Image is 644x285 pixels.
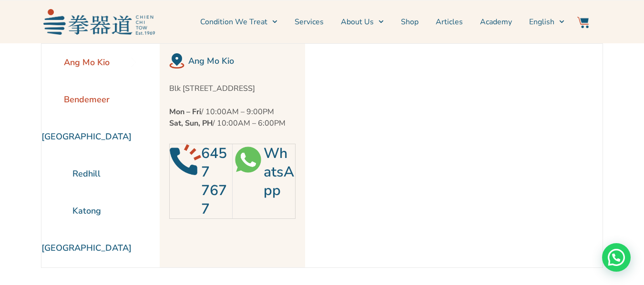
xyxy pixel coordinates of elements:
[201,144,227,219] a: 6457 7677
[264,144,294,200] a: WhatsApp
[169,118,213,128] strong: Sat, Sun, PH
[160,10,565,34] nav: Menu
[529,10,564,34] a: Switch to English
[200,10,277,34] a: Condition We Treat
[169,106,296,129] p: / 10:00AM – 9:00PM / 10:00AM – 6:00PM
[341,10,384,34] a: About Us
[169,83,296,94] p: Blk [STREET_ADDRESS]
[188,54,296,68] h2: Ang Mo Kio
[169,107,201,117] strong: Mon – Fri
[480,10,512,34] a: Academy
[295,10,324,34] a: Services
[529,16,554,28] span: English
[436,10,463,34] a: Articles
[305,44,575,267] iframe: Chien Chi Tow Healthcare Ang Mo Kio
[577,17,589,28] img: Website Icon-03
[401,10,419,34] a: Shop
[602,243,631,272] div: Need help? WhatsApp contact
